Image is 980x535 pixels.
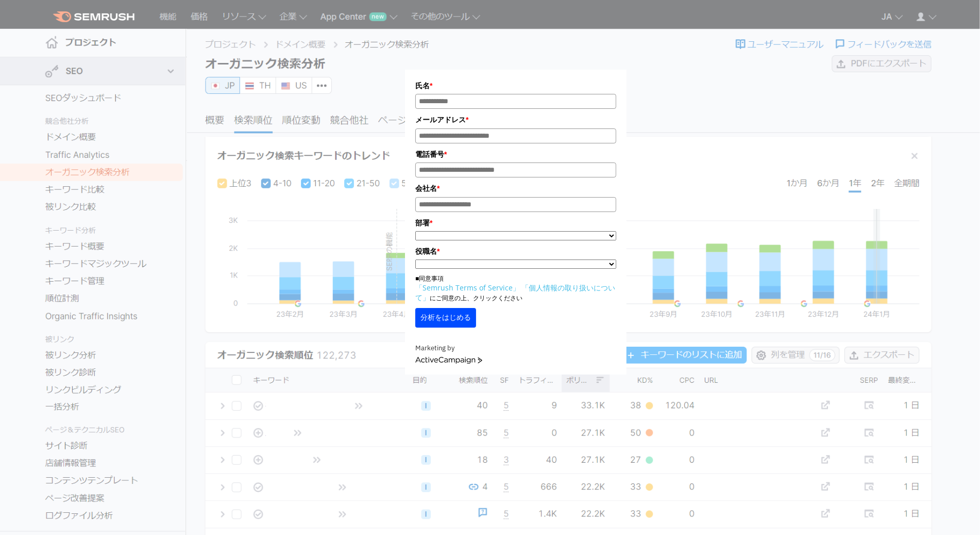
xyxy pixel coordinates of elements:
a: 「個人情報の取り扱いについて」 [415,283,615,302]
button: 分析をはじめる [415,308,476,328]
label: 電話番号 [415,149,616,160]
div: Marketing by [415,343,616,354]
label: 役職名 [415,246,616,257]
label: 氏名 [415,80,616,91]
label: 会社名 [415,183,616,194]
label: メールアドレス [415,114,616,125]
p: ■同意事項 にご同意の上、クリックください [415,274,616,303]
label: 部署 [415,217,616,229]
a: 「Semrush Terms of Service」 [415,283,520,293]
